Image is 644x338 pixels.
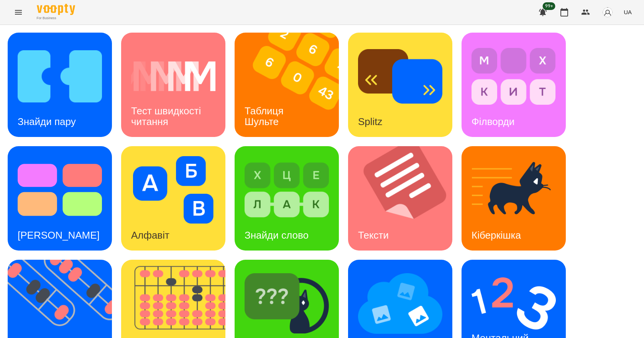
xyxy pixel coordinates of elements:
[472,229,521,241] h3: Кіберкішка
[8,146,112,251] a: Тест Струпа[PERSON_NAME]
[121,33,225,137] a: Тест швидкості читанняТест швидкості читання
[18,116,76,127] h3: Знайди пару
[348,33,452,137] a: SplitzSplitz
[131,229,169,241] h3: Алфавіт
[131,105,204,127] h3: Тест швидкості читання
[245,156,329,224] img: Знайди слово
[358,116,383,127] h3: Splitz
[462,146,566,251] a: КіберкішкаКіберкішка
[621,5,635,19] button: UA
[245,105,286,127] h3: Таблиця Шульте
[245,229,309,241] h3: Знайди слово
[37,4,75,15] img: Voopty Logo
[624,8,632,16] span: UA
[358,43,442,110] img: Splitz
[235,146,339,251] a: Знайди словоЗнайди слово
[358,229,389,241] h3: Тексти
[131,43,215,110] img: Тест швидкості читання
[602,7,613,18] img: avatar_s.png
[472,116,514,127] h3: Філворди
[472,156,556,224] img: Кіберкішка
[121,146,225,251] a: АлфавітАлфавіт
[18,43,102,110] img: Знайди пару
[543,2,555,10] span: 99+
[37,16,75,21] span: For Business
[18,229,100,241] h3: [PERSON_NAME]
[235,33,348,137] img: Таблиця Шульте
[462,33,566,137] a: ФілвордиФілворди
[18,156,102,224] img: Тест Струпа
[131,156,215,224] img: Алфавіт
[472,270,556,337] img: Ментальний рахунок
[358,270,442,337] img: Мнемотехніка
[245,270,329,337] img: Знайди Кіберкішку
[348,146,462,251] img: Тексти
[472,43,556,110] img: Філворди
[8,33,112,137] a: Знайди паруЗнайди пару
[348,146,452,251] a: ТекстиТексти
[235,33,339,137] a: Таблиця ШультеТаблиця Шульте
[9,3,28,21] button: Menu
